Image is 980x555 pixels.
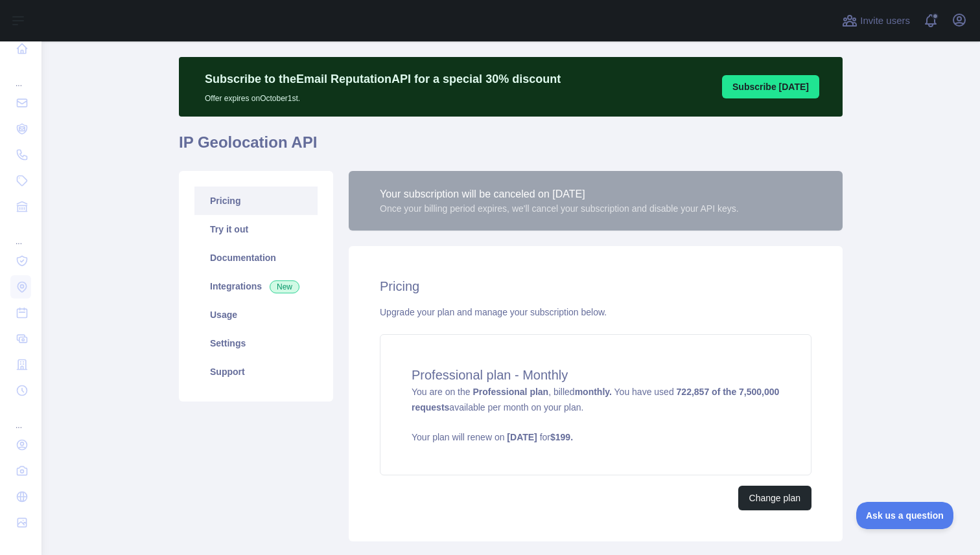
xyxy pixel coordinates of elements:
[472,387,548,397] strong: Professional plan
[380,187,739,202] div: Your subscription will be canceled on [DATE]
[194,329,318,357] a: Settings
[179,132,843,163] h1: IP Geolocation API
[380,202,739,215] div: Once your billing period expires, we'll cancel your subscription and disable your API keys.
[575,387,612,397] strong: monthly.
[194,357,318,386] a: Support
[194,187,318,215] a: Pricing
[194,272,318,300] a: Integrations New
[10,405,31,431] div: ...
[412,387,780,444] span: You are on the , billed You have used available per month on your plan.
[10,63,31,89] div: ...
[839,10,913,31] button: Invite users
[380,277,811,295] h2: Pricing
[507,432,537,442] strong: [DATE]
[412,431,780,444] p: Your plan will renew on for
[738,486,811,510] button: Change plan
[550,432,573,442] strong: $ 199 .
[380,306,811,319] div: Upgrade your plan and manage your subscription below.
[856,502,954,529] iframe: Toggle Customer Support
[194,215,318,244] a: Try it out
[270,280,299,293] span: New
[722,75,819,98] button: Subscribe [DATE]
[860,14,910,28] span: Invite users
[205,70,561,88] p: Subscribe to the Email Reputation API for a special 30 % discount
[194,244,318,272] a: Documentation
[10,221,31,247] div: ...
[205,88,561,104] p: Offer expires on October 1st.
[412,366,780,384] h4: Professional plan - Monthly
[194,300,318,329] a: Usage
